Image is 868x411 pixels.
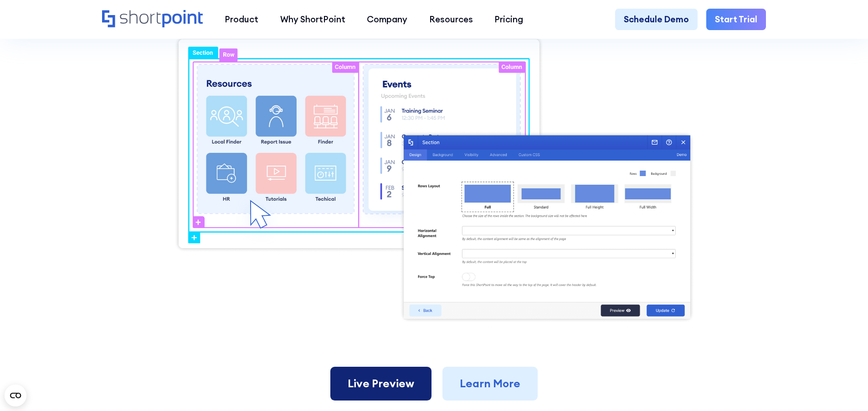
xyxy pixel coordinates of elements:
[356,9,418,31] a: Company
[615,9,698,31] a: Schedule Demo
[429,13,473,26] div: Resources
[330,367,431,401] a: Live Preview
[269,9,356,31] a: Why ShortPoint
[102,10,203,29] a: Home
[484,9,534,31] a: Pricing
[5,385,26,406] button: Open CMP widget
[214,9,269,31] a: Product
[225,13,258,26] div: Product
[367,13,407,26] div: Company
[418,9,484,31] a: Resources
[704,305,868,411] iframe: Chat Widget
[442,367,538,401] a: Learn More
[280,13,345,26] div: Why ShortPoint
[494,13,523,26] div: Pricing
[706,9,766,31] a: Start Trial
